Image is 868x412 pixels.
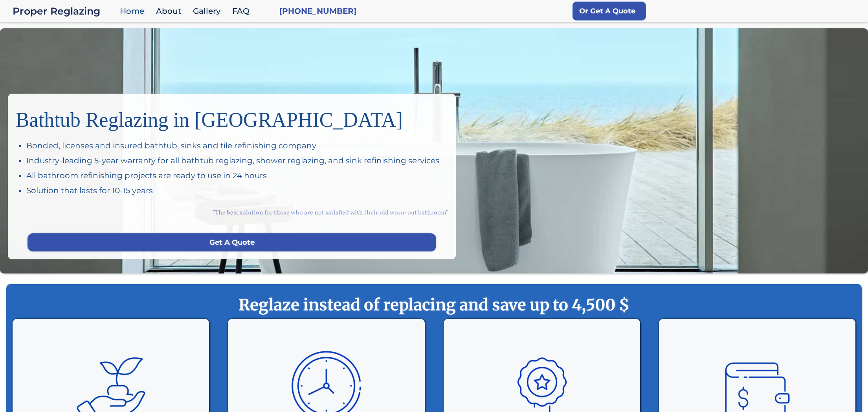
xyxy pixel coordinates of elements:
h1: Bathtub Reglazing in [GEOGRAPHIC_DATA] [16,102,448,132]
div: Bonded, licenses and insured bathtub, sinks and tile refinishing company [26,140,448,151]
a: Or Get A Quote [573,2,646,20]
div: All bathroom refinishing projects are ready to use in 24 hours [26,170,448,181]
strong: Reglaze instead of replacing and save up to 4,500 $ [22,295,846,315]
div: Industry-leading 5-year warranty for all bathtub reglazing, shower reglazing, and sink refinishin... [26,155,448,166]
div: Solution that lasts for 10-15 years [26,185,448,196]
a: FAQ [228,3,257,20]
a: Get A Quote [28,233,436,251]
a: About [152,3,189,20]
a: [PHONE_NUMBER] [279,6,356,17]
a: Gallery [189,3,228,20]
a: Home [116,3,152,20]
a: home [13,6,116,17]
div: "The best solution for those who are not satisfied with their old worn-out bathroom" [16,200,448,225]
div: Proper Reglazing [13,6,116,17]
